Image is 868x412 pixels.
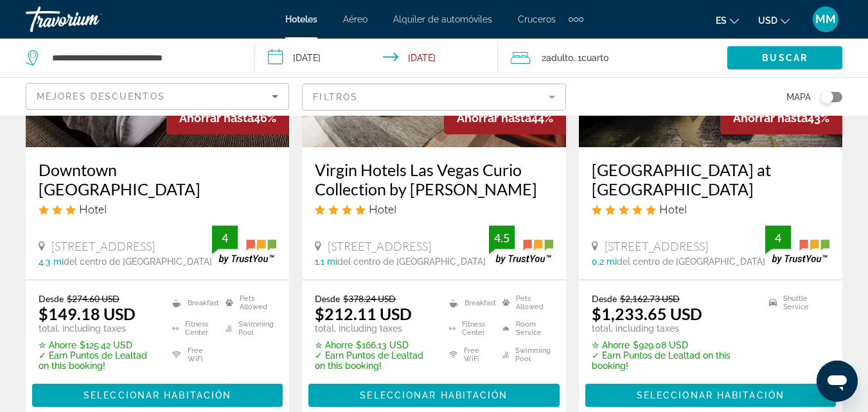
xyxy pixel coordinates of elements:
del: $378.24 USD [343,293,396,304]
div: 4.5 [489,230,515,246]
div: 4 star Hotel [315,202,553,216]
button: Travelers: 2 adults, 0 children [498,39,727,77]
span: del centro de [GEOGRAPHIC_DATA] [337,256,486,267]
span: Mapa [786,88,811,106]
span: es [716,15,727,26]
span: [STREET_ADDRESS] [605,239,708,253]
button: User Menu [809,6,842,33]
li: Shuttle Service [763,293,829,312]
div: 46% [166,102,289,134]
button: Change currency [758,11,790,30]
span: [STREET_ADDRESS] [51,239,155,253]
li: Free WiFi [443,345,496,364]
a: Downtown [GEOGRAPHIC_DATA] [39,160,276,199]
li: Pets Allowed [496,293,553,312]
span: 0.2 mi [592,256,617,267]
span: , 1 [573,49,608,67]
span: Hotel [659,202,687,216]
span: Hotel [369,202,396,216]
span: Desde [592,293,617,304]
button: Change language [716,11,739,30]
span: Cuarto [581,53,608,63]
span: Adulto [546,53,573,63]
div: 4 [212,230,238,246]
button: Seleccionar habitación [308,384,559,407]
span: Ahorrar hasta [733,111,808,125]
a: Alquiler de automóviles [393,14,492,24]
a: Seleccionar habitación [585,386,836,400]
p: ✓ Earn Puntos de Lealtad on this booking! [592,350,753,371]
del: $274.60 USD [67,293,120,304]
span: Desde [39,293,64,304]
span: Ahorrar hasta [457,111,531,125]
button: Check-in date: Sep 23, 2025 Check-out date: Sep 27, 2025 [255,39,497,77]
mat-select: Sort by [37,89,278,104]
button: Seleccionar habitación [585,384,836,407]
button: Seleccionar habitación [32,384,283,407]
p: total, including taxes [592,323,753,334]
span: 4.3 mi [39,256,64,267]
p: $929.08 USD [592,340,753,350]
span: USD [758,15,777,26]
div: 5 star Hotel [592,202,829,216]
span: Buscar [762,53,808,63]
li: Swimming Pool [219,319,276,338]
button: Toggle map [811,91,842,103]
li: Free WiFi [166,345,219,364]
li: Room Service [496,319,553,338]
p: total, including taxes [315,323,432,334]
span: del centro de [GEOGRAPHIC_DATA] [64,256,212,267]
ins: $1,233.65 USD [592,304,702,323]
span: [STREET_ADDRESS] [328,239,431,253]
span: Ahorrar hasta [179,111,254,125]
li: Breakfast [166,293,219,312]
span: MM [815,13,836,26]
div: 4 [765,230,791,246]
img: trustyou-badge.svg [489,226,553,264]
li: Breakfast [443,293,496,312]
a: Aéreo [343,14,368,24]
button: Filter [302,83,565,111]
a: [GEOGRAPHIC_DATA] at [GEOGRAPHIC_DATA] [592,160,829,199]
ins: $149.18 USD [39,304,136,323]
a: Seleccionar habitación [32,386,283,400]
span: ✮ Ahorre [592,340,630,350]
p: $166.13 USD [315,340,432,350]
li: Fitness Center [166,319,219,338]
del: $2,162.73 USD [620,293,680,304]
span: 2 [542,49,573,67]
div: 44% [444,102,566,134]
span: 1.1 mi [315,256,337,267]
a: Hoteles [285,14,317,24]
span: Seleccionar habitación [637,390,784,400]
p: $125.42 USD [39,340,156,350]
span: del centro de [GEOGRAPHIC_DATA] [617,256,765,267]
li: Swimming Pool [496,345,553,364]
img: trustyou-badge.svg [765,226,829,264]
div: 43% [720,102,842,134]
span: Seleccionar habitación [84,390,231,400]
a: Travorium [26,3,154,36]
span: Hotel [79,202,107,216]
a: Virgin Hotels Las Vegas Curio Collection by [PERSON_NAME] [315,160,553,199]
span: Seleccionar habitación [360,390,508,400]
span: ✮ Ahorre [315,340,353,350]
ins: $212.11 USD [315,304,412,323]
p: ✓ Earn Puntos de Lealtad on this booking! [39,350,156,371]
img: trustyou-badge.svg [212,226,276,264]
button: Extra navigation items [569,9,583,30]
li: Pets Allowed [219,293,276,312]
p: ✓ Earn Puntos de Lealtad on this booking! [315,350,432,371]
a: Cruceros [518,14,556,24]
span: Mejores descuentos [37,91,165,102]
p: total, including taxes [39,323,156,334]
span: Desde [315,293,340,304]
li: Fitness Center [443,319,496,338]
div: 3 star Hotel [39,202,276,216]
